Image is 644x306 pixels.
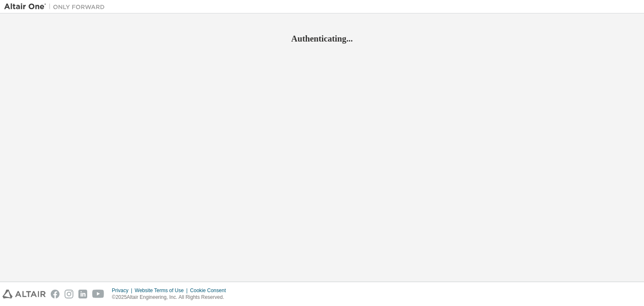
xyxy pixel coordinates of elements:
[190,287,231,294] div: Cookie Consent
[112,294,231,301] p: © 2025 Altair Engineering, Inc. All Rights Reserved.
[112,287,135,294] div: Privacy
[78,290,87,298] img: linkedin.svg
[65,290,73,298] img: instagram.svg
[51,290,60,298] img: facebook.svg
[135,287,190,294] div: Website Terms of Use
[4,3,109,11] img: Altair One
[3,290,46,298] img: altair_logo.svg
[4,33,640,44] h2: Authenticating...
[92,290,104,298] img: youtube.svg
